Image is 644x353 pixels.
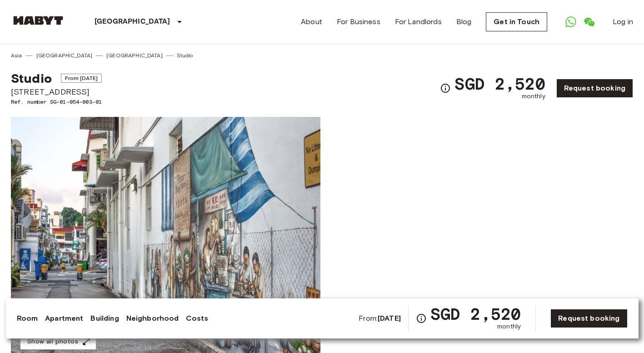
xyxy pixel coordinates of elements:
a: Apartment [45,313,83,324]
a: Request booking [556,79,633,98]
span: monthly [522,92,545,101]
a: [GEOGRAPHIC_DATA] [36,51,93,60]
a: Room [17,313,38,324]
a: Blog [456,16,472,27]
span: Ref. number SG-01-054-003-01 [11,98,102,106]
a: Request booking [550,309,627,328]
span: SGD 2,520 [454,76,545,92]
span: From: [359,313,401,323]
a: Neighborhood [126,313,179,324]
span: [STREET_ADDRESS] [11,86,102,98]
p: [GEOGRAPHIC_DATA] [95,16,170,27]
span: SGD 2,520 [430,306,521,322]
a: For Landlords [395,16,442,27]
img: Habyt [11,16,65,25]
a: Log in [613,16,633,27]
a: Open WeChat [580,13,598,31]
a: [GEOGRAPHIC_DATA] [106,51,163,60]
a: Building [90,313,119,324]
span: monthly [497,322,521,331]
span: From [DATE] [61,74,102,83]
a: Asia [11,51,22,60]
a: Get in Touch [486,12,547,31]
a: For Business [337,16,380,27]
a: Open WhatsApp [562,13,580,31]
a: Studio [177,51,193,60]
svg: Check cost overview for full price breakdown. Please note that discounts apply to new joiners onl... [440,83,451,94]
a: Costs [186,313,208,324]
svg: Check cost overview for full price breakdown. Please note that discounts apply to new joiners onl... [416,313,427,324]
a: About [301,16,322,27]
button: Show all photos [20,333,96,350]
span: Studio [11,71,52,86]
b: [DATE] [378,314,401,323]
